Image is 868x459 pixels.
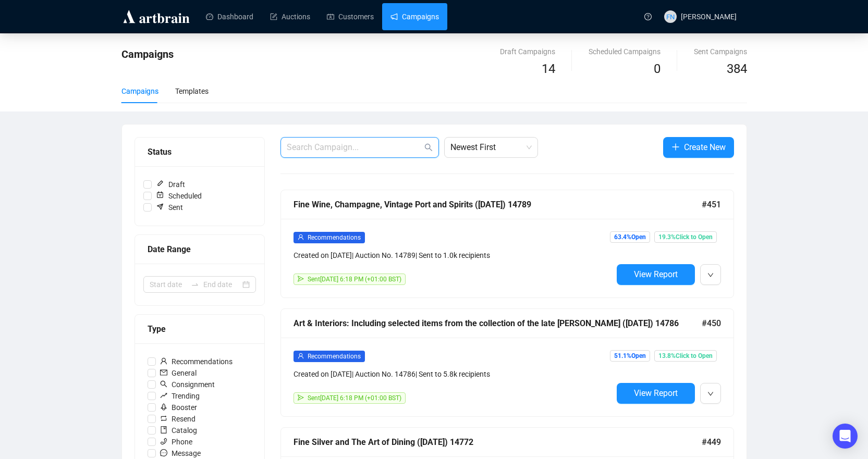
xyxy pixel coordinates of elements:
[160,392,167,399] span: rise
[152,190,206,202] span: Scheduled
[610,231,650,243] span: 63.4% Open
[390,3,439,30] a: Campaigns
[298,394,304,401] span: send
[148,145,252,158] div: Status
[160,357,167,365] span: user
[500,46,555,57] div: Draft Campaigns
[298,276,304,282] span: send
[666,11,675,22] span: FN
[175,85,209,97] div: Templates
[294,198,702,211] div: Fine Wine, Champagne, Vintage Port and Spirits ([DATE]) 14789
[702,436,721,449] span: #449
[663,137,734,158] button: Create New
[121,48,174,60] span: Campaigns
[727,61,747,76] span: 384
[156,367,201,379] span: General
[644,13,652,20] span: question-circle
[280,190,734,298] a: Fine Wine, Champagne, Vintage Port and Spirits ([DATE]) 14789#451userRecommendationsCreated on [D...
[450,138,532,157] span: Newest First
[160,449,167,456] span: message
[160,438,167,445] span: phone
[671,143,680,151] span: plus
[206,3,253,30] a: Dashboard
[634,269,678,279] span: View Report
[160,426,167,433] span: book
[424,143,433,152] span: search
[702,317,721,330] span: #450
[156,390,204,402] span: Trending
[833,424,858,449] div: Open Intercom Messenger
[294,317,702,330] div: Art & Interiors: Including selected items from the collection of the late [PERSON_NAME] ([DATE]) ...
[270,3,310,30] a: Auctions
[294,250,613,261] div: Created on [DATE] | Auction No. 14789 | Sent to 1.0k recipients
[681,13,737,21] span: [PERSON_NAME]
[121,85,158,97] div: Campaigns
[694,46,747,57] div: Sent Campaigns
[654,350,717,362] span: 13.8% Click to Open
[280,308,734,417] a: Art & Interiors: Including selected items from the collection of the late [PERSON_NAME] ([DATE]) ...
[156,425,201,436] span: Catalog
[191,280,199,289] span: to
[308,394,401,402] span: Sent [DATE] 6:18 PM (+01:00 BST)
[294,436,702,449] div: Fine Silver and The Art of Dining ([DATE]) 14772
[160,369,167,376] span: mail
[148,243,252,256] div: Date Range
[654,61,661,76] span: 0
[203,279,240,290] input: End date
[150,279,187,290] input: Start date
[308,234,361,241] span: Recommendations
[152,202,187,213] span: Sent
[707,272,714,278] span: down
[294,368,613,380] div: Created on [DATE] | Auction No. 14786 | Sent to 5.8k recipients
[702,198,721,211] span: #451
[148,322,252,336] div: Type
[160,415,167,422] span: retweet
[684,141,726,154] span: Create New
[156,356,237,367] span: Recommendations
[160,380,167,388] span: search
[160,403,167,411] span: rocket
[327,3,374,30] a: Customers
[156,402,201,413] span: Booster
[589,46,661,57] div: Scheduled Campaigns
[152,179,189,190] span: Draft
[542,61,555,76] span: 14
[634,388,678,398] span: View Report
[308,276,401,283] span: Sent [DATE] 6:18 PM (+01:00 BST)
[298,353,304,359] span: user
[298,234,304,240] span: user
[617,383,695,404] button: View Report
[308,353,361,360] span: Recommendations
[707,391,714,397] span: down
[156,448,205,459] span: Message
[156,379,219,390] span: Consignment
[654,231,717,243] span: 19.3% Click to Open
[287,141,422,154] input: Search Campaign...
[610,350,650,362] span: 51.1% Open
[156,436,197,448] span: Phone
[156,413,200,425] span: Resend
[121,8,191,25] img: logo
[191,280,199,289] span: swap-right
[617,264,695,285] button: View Report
